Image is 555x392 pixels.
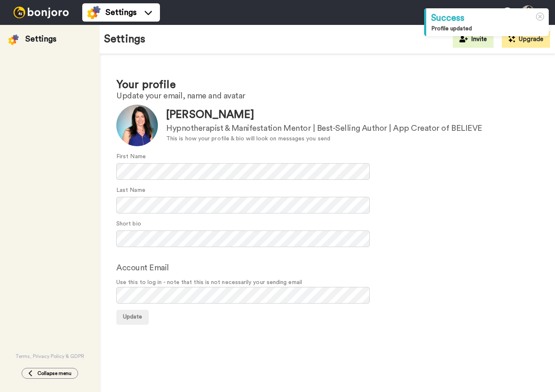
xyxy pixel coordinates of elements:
[123,314,142,320] span: Update
[166,135,482,143] div: This is how your profile & bio will look on messages you send
[116,152,146,161] label: First Name
[87,6,101,19] img: settings-colored.svg
[8,34,19,45] img: settings-colored.svg
[25,33,56,45] div: Settings
[431,12,544,24] div: Success
[37,370,71,377] span: Collapse menu
[431,24,544,33] div: Profile updated
[116,91,538,100] h2: Update your email, name and avatar
[502,31,550,48] button: Upgrade
[10,7,72,18] img: bj-logo-header-white.svg
[453,31,494,48] button: Invite
[116,310,149,325] button: Update
[104,33,145,45] h1: Settings
[116,220,141,228] label: Short bio
[116,278,538,287] span: Use this to log in - note that this is not necessarily your sending email
[166,122,482,135] div: Hypnotherapist & Manifestation Mentor | Best-Selling Author | App Creator of BELIEVE
[116,79,538,91] h1: Your profile
[116,262,169,274] label: Account Email
[22,368,78,379] button: Collapse menu
[166,107,482,122] div: [PERSON_NAME]
[106,7,137,18] span: Settings
[116,186,145,195] label: Last Name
